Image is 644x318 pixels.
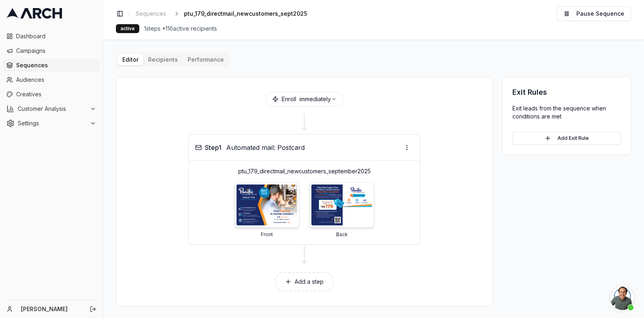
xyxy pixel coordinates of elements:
a: [PERSON_NAME] [21,305,81,313]
img: ptu_179_directmail_newcustomers_september2025 - Front [236,185,297,226]
button: Customer Analysis [3,102,99,115]
span: Automated mail: Postcard [226,143,305,152]
button: Add Exit Rule [512,132,621,145]
a: Dashboard [3,30,99,43]
span: ptu_179_directmail_newcustomers_sept2025 [184,10,307,18]
span: Creatives [16,90,96,98]
a: Campaigns [3,44,99,57]
div: Enroll [265,91,343,107]
button: Performance [183,54,229,65]
span: Step 1 [205,143,221,152]
nav: breadcrumb [132,8,320,19]
span: Audiences [16,76,96,84]
a: Sequences [3,59,99,72]
span: Customer Analysis [18,105,87,113]
div: Open chat [610,286,634,310]
p: ptu_179_directmail_newcustomers_september2025 [195,167,413,175]
img: ptu_179_directmail_newcustomers_september2025 - Back [311,185,372,226]
span: Dashboard [16,32,96,40]
span: Sequences [16,61,96,69]
span: 1 steps • 116 active recipients [144,25,217,33]
span: Campaigns [16,47,96,55]
h3: Exit Rules [512,87,621,98]
p: Exit leads from the sequence when conditions are met [512,104,621,121]
button: immediately [299,95,336,103]
button: Editor [118,54,143,65]
button: Add a step [275,272,334,291]
span: Settings [18,119,87,127]
button: Log out [87,303,99,315]
p: Front [261,231,273,238]
span: Sequences [136,10,166,18]
button: Settings [3,117,99,130]
a: Audiences [3,73,99,86]
button: Pause Sequence [557,6,631,21]
button: Recipients [143,54,183,65]
a: Sequences [132,8,169,19]
a: Creatives [3,88,99,101]
div: active [116,24,139,33]
p: Back [336,231,348,238]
